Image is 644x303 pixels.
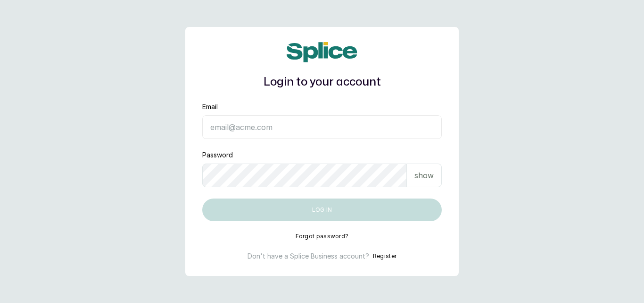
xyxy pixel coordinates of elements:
button: Log in [202,199,442,221]
label: Email [202,102,218,112]
button: Register [373,251,396,261]
input: email@acme.com [202,115,442,139]
p: Don't have a Splice Business account? [248,251,369,261]
p: show [414,170,434,181]
label: Password [202,150,233,160]
h1: Login to your account [202,74,442,91]
button: Forgot password? [296,233,349,240]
